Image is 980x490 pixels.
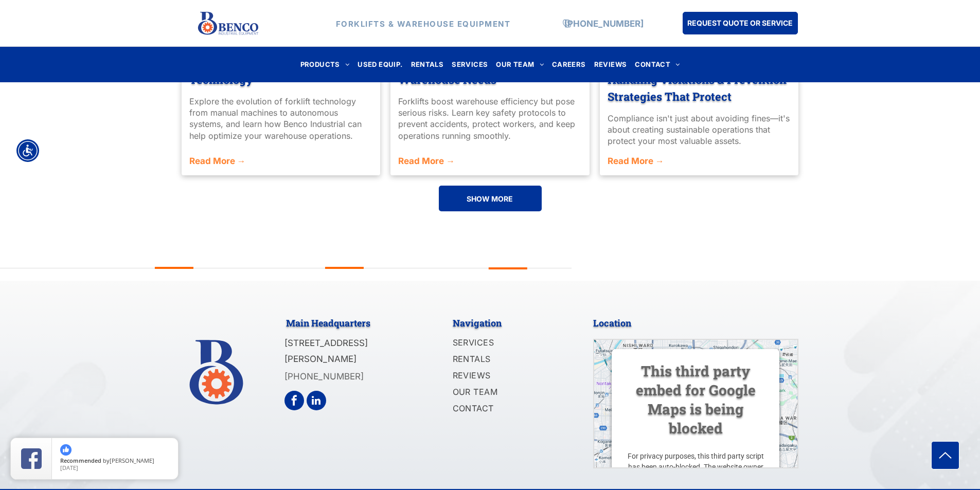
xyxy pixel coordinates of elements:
span: Location [593,317,631,329]
span: [PERSON_NAME] [110,457,154,464]
strong: FORKLIFTS & WAREHOUSE EQUIPMENT [336,19,511,28]
span: [STREET_ADDRESS][PERSON_NAME] [284,338,368,364]
a: [PHONE_NUMBER] [284,371,364,382]
span: Main Headquarters [286,317,370,329]
a: CONTACT [453,401,564,418]
a: USED EQUIP. [353,58,406,71]
img: Review Rating [21,448,42,469]
a: RENTALS [453,352,564,368]
a: Read More → [608,155,791,168]
div: Forklifts boost warehouse efficiency but pose serious risks. Learn key safety protocols to preven... [398,96,582,141]
span: Navigation [453,317,502,329]
span: [DATE] [60,464,78,471]
div: Explore the evolution of forklift technology from manual machines to autonomous systems, and lear... [189,96,373,141]
a: facebook [284,391,304,413]
a: Read More → [189,155,373,168]
a: [PHONE_NUMBER] [564,18,644,28]
span: SHOW MORE [467,189,513,208]
a: PRODUCTS [296,58,354,71]
div: Accessibility Menu [16,139,39,162]
a: SERVICES [453,335,564,352]
a: OUR TEAM [492,58,548,71]
a: Read More → [398,155,582,168]
span: REQUEST QUOTE OR SERVICE [687,13,793,32]
div: Compliance isn't just about avoiding fines—it's about creating sustainable operations that protec... [608,113,791,147]
a: REVIEWS [590,58,631,71]
a: REVIEWS [453,368,564,385]
img: thumbs up icon [60,444,72,456]
span: by [60,458,170,465]
a: linkedin [307,391,326,413]
a: CAREERS [548,58,590,71]
a: REQUEST QUOTE OR SERVICE [683,12,798,34]
h3: This third party embed for Google Maps is being blocked [624,361,767,438]
a: RENTALS [407,58,448,71]
span: Recommended [60,457,101,464]
a: CONTACT [631,58,684,71]
a: SERVICES [448,58,492,71]
a: OUR TEAM [453,385,564,401]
